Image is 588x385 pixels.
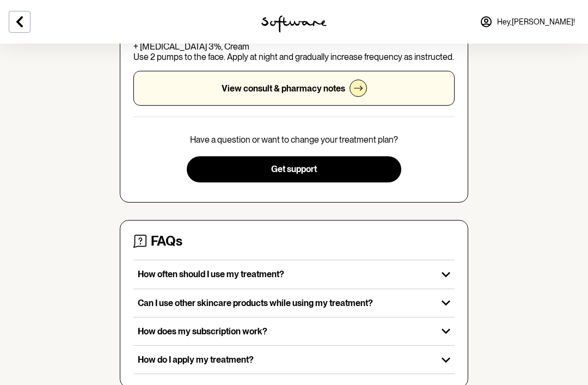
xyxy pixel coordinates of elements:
[473,9,581,35] a: Hey,[PERSON_NAME]!
[133,317,455,345] button: How does my subscription work?
[222,83,345,94] p: View consult & pharmacy notes
[138,326,433,337] p: How does my subscription work?
[261,15,327,33] img: software logo
[138,298,433,308] p: Can I use other skincare products while using my treatment?
[133,31,455,63] p: [MEDICAL_DATA] 5% + [MEDICAL_DATA] 0.018% + [MEDICAL_DATA] 1% + [MEDICAL_DATA] 3%, Cream Use 2 pu...
[133,346,455,374] button: How do I apply my treatment?
[138,269,433,279] p: How often should I use my treatment?
[138,355,433,365] p: How do I apply my treatment?
[151,234,182,249] h4: FAQs
[187,156,401,182] button: Get support
[271,164,317,174] span: Get support
[497,17,575,27] span: Hey, [PERSON_NAME] !
[190,135,398,145] p: Have a question or want to change your treatment plan?
[133,260,455,288] button: How often should I use my treatment?
[133,289,455,317] button: Can I use other skincare products while using my treatment?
